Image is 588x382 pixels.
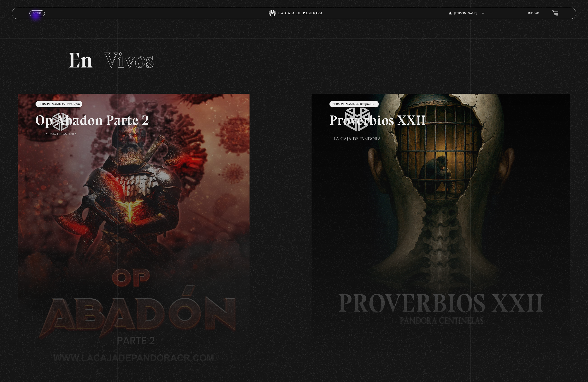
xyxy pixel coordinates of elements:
[528,12,539,15] a: Buscar
[104,47,154,73] span: Vivos
[33,12,41,15] span: Menu
[552,10,559,16] a: View your shopping cart
[32,16,43,19] span: Cerrar
[68,50,520,71] h2: En
[449,12,484,15] span: [PERSON_NAME]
